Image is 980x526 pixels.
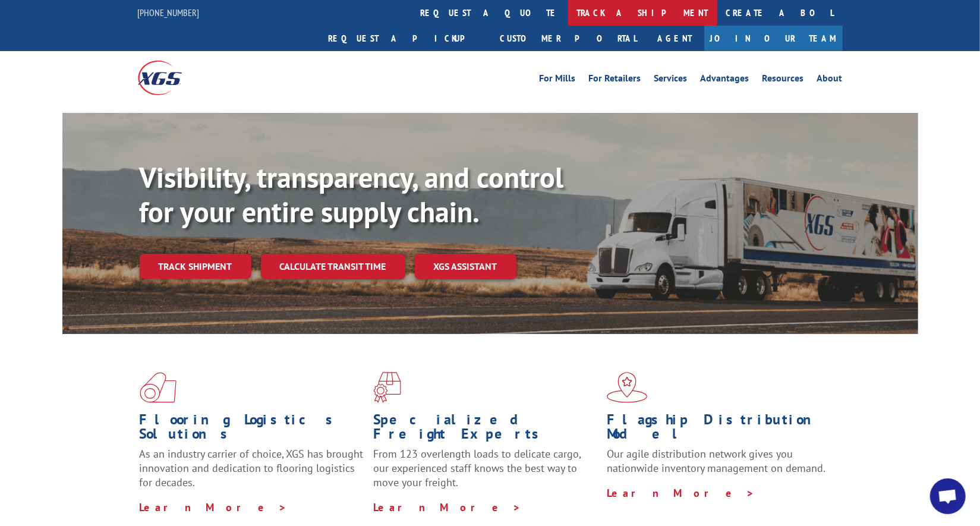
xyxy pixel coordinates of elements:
a: Learn More > [140,500,288,514]
a: For Mills [540,74,576,87]
a: Request a pickup [320,26,491,51]
span: Our agile distribution network gives you nationwide inventory management on demand. [607,447,825,475]
a: XGS ASSISTANT [415,254,516,279]
a: Join Our Team [704,26,843,51]
h1: Specialized Freight Experts [373,412,598,447]
a: Agent [646,26,704,51]
a: Services [654,74,688,87]
a: Calculate transit time [261,254,405,279]
a: Advantages [701,74,749,87]
a: Open chat [930,478,966,514]
img: xgs-icon-focused-on-flooring-red [373,372,401,403]
a: Learn More > [373,500,521,514]
a: Resources [762,74,804,87]
a: Customer Portal [491,26,646,51]
a: Track shipment [140,254,251,279]
a: For Retailers [589,74,641,87]
span: As an industry carrier of choice, XGS has brought innovation and dedication to flooring logistics... [140,447,364,489]
img: xgs-icon-flagship-distribution-model-red [607,372,648,403]
h1: Flooring Logistics Solutions [140,412,364,447]
a: About [817,74,843,87]
img: xgs-icon-total-supply-chain-intelligence-red [140,372,177,403]
b: Visibility, transparency, and control for your entire supply chain. [140,159,564,230]
a: [PHONE_NUMBER] [138,7,200,18]
a: Learn More > [607,486,755,500]
p: From 123 overlength loads to delicate cargo, our experienced staff knows the best way to move you... [373,447,598,500]
h1: Flagship Distribution Model [607,412,831,447]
